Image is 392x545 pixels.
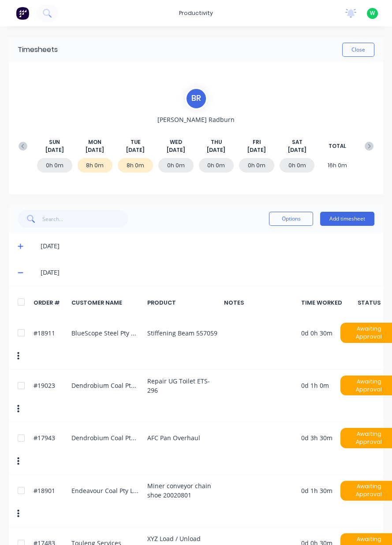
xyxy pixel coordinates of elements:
[199,158,234,173] div: 0h 0m
[71,298,142,307] div: CUSTOMER NAME
[269,212,313,226] button: Options
[16,7,29,20] img: Factory
[118,158,153,173] div: 8h 0m
[288,146,306,154] span: [DATE]
[320,158,355,173] div: 16h 0m
[34,298,67,307] div: ORDER #
[41,268,374,277] div: [DATE]
[280,158,315,173] div: 0h 0m
[45,146,64,154] span: [DATE]
[157,115,235,124] span: [PERSON_NAME] Radburn
[239,158,274,173] div: 0h 0m
[175,7,217,20] div: productivity
[185,88,207,110] div: B R
[126,146,145,154] span: [DATE]
[78,158,113,173] div: 8h 0m
[247,146,266,154] span: [DATE]
[88,138,101,146] span: MON
[252,138,261,146] span: FRI
[86,146,104,154] span: [DATE]
[207,146,225,154] span: [DATE]
[37,158,72,173] div: 0h 0m
[131,138,141,146] span: TUE
[18,44,58,55] div: Timesheets
[370,9,375,17] span: W
[167,146,185,154] span: [DATE]
[363,298,374,307] div: STATUS
[147,298,219,307] div: PRODUCT
[320,212,374,226] button: Add timesheet
[42,210,128,228] input: Search...
[158,158,194,173] div: 0h 0m
[342,43,374,57] button: Close
[292,138,302,146] span: SAT
[301,298,358,307] div: TIME WORKED
[211,138,222,146] span: THU
[170,138,182,146] span: WED
[49,138,60,146] span: SUN
[329,142,346,150] span: TOTAL
[41,241,374,251] div: [DATE]
[224,298,296,307] div: NOTES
